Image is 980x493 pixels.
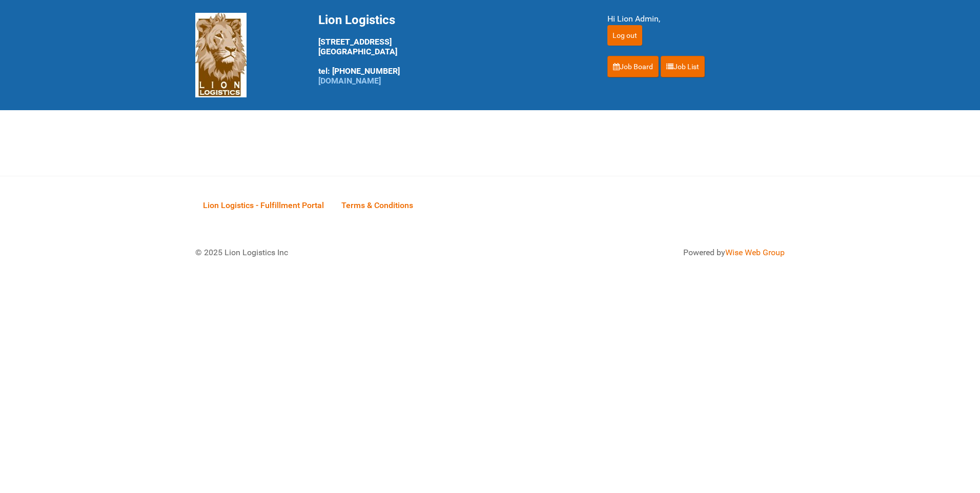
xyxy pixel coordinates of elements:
[318,76,381,86] a: [DOMAIN_NAME]
[661,56,705,77] a: Job List
[195,13,247,97] img: Lion Logistics
[607,13,785,25] div: Hi Lion Admin,
[607,25,642,46] input: Log out
[318,13,395,27] span: Lion Logistics
[188,239,485,266] div: © 2025 Lion Logistics Inc
[318,13,582,86] div: [STREET_ADDRESS] [GEOGRAPHIC_DATA] tel: [PHONE_NUMBER]
[503,246,785,259] div: Powered by
[195,189,332,221] a: Lion Logistics - Fulfillment Portal
[341,200,413,210] span: Terms & Conditions
[334,189,421,221] a: Terms & Conditions
[725,248,785,257] a: Wise Web Group
[607,56,659,77] a: Job Board
[195,50,247,59] a: Lion Logistics
[203,200,324,210] span: Lion Logistics - Fulfillment Portal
